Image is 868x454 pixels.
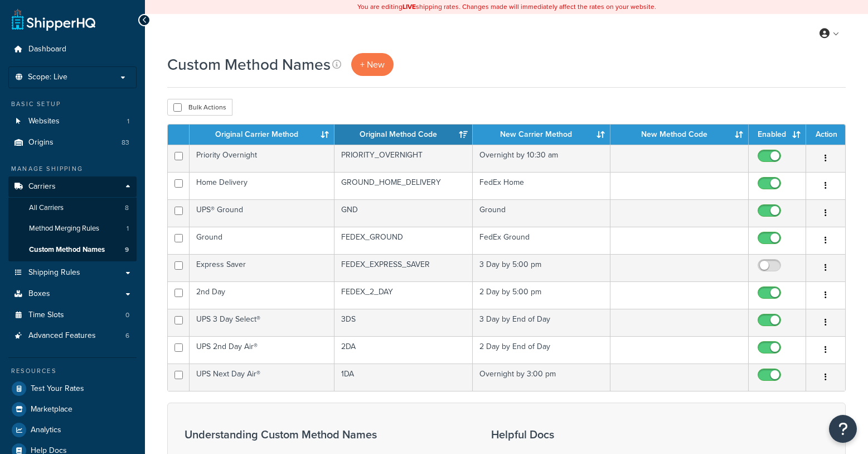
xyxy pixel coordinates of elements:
[8,99,137,109] div: Basic Setup
[8,164,137,174] div: Manage Shipping
[8,132,137,153] a: Origins 83
[28,182,56,192] span: Carriers
[334,145,473,172] td: PRIORITY_OVERNIGHT
[28,117,60,126] span: Websites
[127,117,129,126] span: 1
[473,145,611,172] td: Overnight by 10:30 am
[8,218,137,239] li: Method Merging Rules
[190,172,334,199] td: Home Delivery
[29,245,105,255] span: Custom Method Names
[28,138,54,147] span: Origins
[8,39,137,60] a: Dashboard
[334,336,473,364] td: 2DA
[491,428,697,441] h3: Helpful Docs
[8,240,137,260] li: Custom Method Names
[167,99,232,116] button: Bulk Actions
[334,281,473,309] td: FEDEX_2_DAY
[8,284,137,304] a: Boxes
[403,2,416,12] b: LIVE
[8,198,137,218] a: All Carriers 8
[610,125,749,145] th: New Method Code: activate to sort column ascending
[351,53,394,76] a: + New
[8,132,137,153] li: Origins
[473,227,611,254] td: FedEx Ground
[125,245,129,255] span: 9
[190,145,334,172] td: Priority Overnight
[8,176,137,197] a: Carriers
[29,203,64,213] span: All Carriers
[334,172,473,199] td: GROUND_HOME_DELIVERY
[8,379,137,399] a: Test Your Rates
[8,366,137,376] div: Resources
[29,224,99,233] span: Method Merging Rules
[125,310,129,320] span: 0
[190,227,334,254] td: Ground
[28,310,64,320] span: Time Slots
[749,125,806,145] th: Enabled: activate to sort column ascending
[31,384,84,394] span: Test Your Rates
[28,268,80,278] span: Shipping Rules
[334,199,473,227] td: GND
[28,331,96,341] span: Advanced Features
[473,364,611,391] td: Overnight by 3:00 pm
[8,198,137,218] li: All Carriers
[12,8,95,31] a: ShipperHQ Home
[190,336,334,364] td: UPS 2nd Day Air®
[31,426,61,435] span: Analytics
[125,203,129,213] span: 8
[190,125,334,145] th: Original Carrier Method: activate to sort column ascending
[829,415,857,443] button: Open Resource Center
[190,281,334,309] td: 2nd Day
[125,331,129,341] span: 6
[31,405,72,414] span: Marketplace
[8,218,137,239] a: Method Merging Rules 1
[8,305,137,326] a: Time Slots 0
[127,224,129,233] span: 1
[28,289,50,299] span: Boxes
[190,254,334,281] td: Express Saver
[8,262,137,283] a: Shipping Rules
[8,240,137,260] a: Custom Method Names 9
[185,428,463,441] h3: Understanding Custom Method Names
[334,227,473,254] td: FEDEX_GROUND
[122,138,129,147] span: 83
[8,111,137,132] a: Websites 1
[473,309,611,336] td: 3 Day by End of Day
[473,199,611,227] td: Ground
[190,364,334,391] td: UPS Next Day Air®
[473,336,611,364] td: 2 Day by End of Day
[473,172,611,199] td: FedEx Home
[8,399,137,419] a: Marketplace
[8,111,137,132] li: Websites
[473,125,611,145] th: New Carrier Method: activate to sort column ascending
[334,309,473,336] td: 3DS
[334,364,473,391] td: 1DA
[8,305,137,326] li: Time Slots
[8,326,137,346] li: Advanced Features
[28,73,67,82] span: Scope: Live
[360,58,385,71] span: + New
[190,309,334,336] td: UPS 3 Day Select®
[190,199,334,227] td: UPS® Ground
[473,281,611,309] td: 2 Day by 5:00 pm
[28,45,66,54] span: Dashboard
[8,420,137,440] a: Analytics
[473,254,611,281] td: 3 Day by 5:00 pm
[806,125,845,145] th: Action
[334,125,473,145] th: Original Method Code: activate to sort column ascending
[8,326,137,346] a: Advanced Features 6
[8,176,137,261] li: Carriers
[167,54,331,75] h1: Custom Method Names
[334,254,473,281] td: FEDEX_EXPRESS_SAVER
